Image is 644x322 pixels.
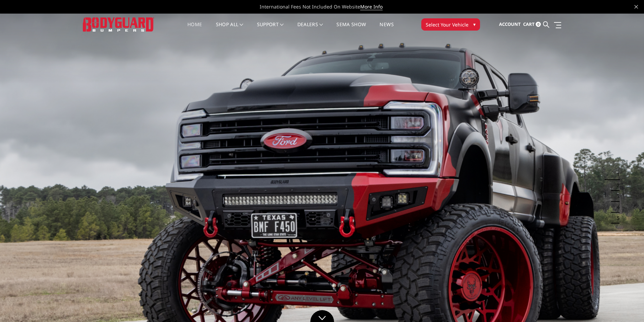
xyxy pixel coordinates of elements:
[257,22,284,35] a: Support
[536,22,541,27] span: 0
[360,3,383,10] a: More Info
[523,15,541,34] a: Cart 0
[473,21,476,28] span: ▾
[336,22,366,35] a: SEMA Show
[83,17,154,31] img: BODYGUARD BUMPERS
[613,169,620,180] button: 1 of 5
[297,22,323,35] a: Dealers
[613,202,620,213] button: 4 of 5
[380,22,393,35] a: News
[426,21,468,28] span: Select Your Vehicle
[187,22,202,35] a: Home
[421,18,480,31] button: Select Your Vehicle
[523,21,535,27] span: Cart
[310,310,334,322] a: Click to Down
[216,22,243,35] a: shop all
[499,15,521,34] a: Account
[613,213,620,223] button: 5 of 5
[613,180,620,191] button: 2 of 5
[499,21,521,27] span: Account
[613,191,620,202] button: 3 of 5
